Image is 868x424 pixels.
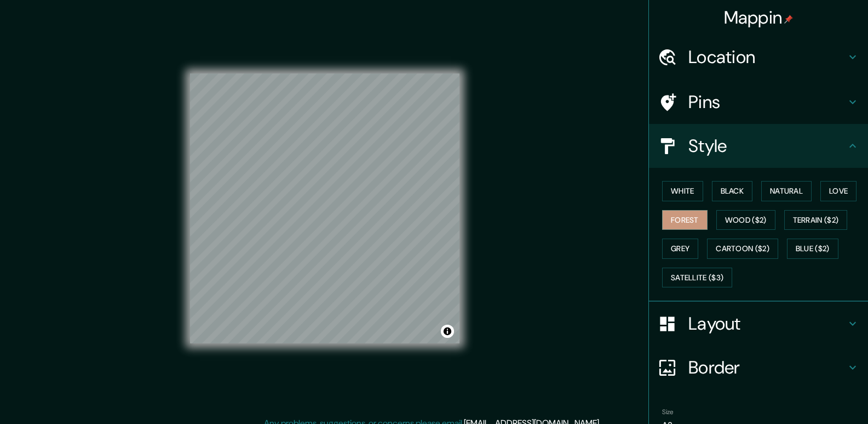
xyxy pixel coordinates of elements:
[662,239,698,259] button: Grey
[688,91,846,113] h4: Pins
[784,210,848,230] button: Terrain ($2)
[688,313,846,335] h4: Layout
[662,408,674,417] label: Size
[688,135,846,157] h4: Style
[190,74,459,343] canvas: Map
[662,210,708,230] button: Forest
[761,181,812,201] button: Natural
[441,325,454,338] button: Toggle attribution
[787,239,838,259] button: Blue ($2)
[712,181,753,201] button: Black
[649,346,868,389] div: Border
[649,124,868,168] div: Style
[784,15,793,24] img: pin-icon.png
[716,210,775,230] button: Wood ($2)
[649,302,868,346] div: Layout
[649,80,868,124] div: Pins
[662,268,732,288] button: Satellite ($3)
[688,46,846,68] h4: Location
[820,181,856,201] button: Love
[707,239,778,259] button: Cartoon ($2)
[771,381,856,412] iframe: Help widget launcher
[688,357,846,378] h4: Border
[724,7,794,29] h4: Mappin
[662,181,703,201] button: White
[649,35,868,79] div: Location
